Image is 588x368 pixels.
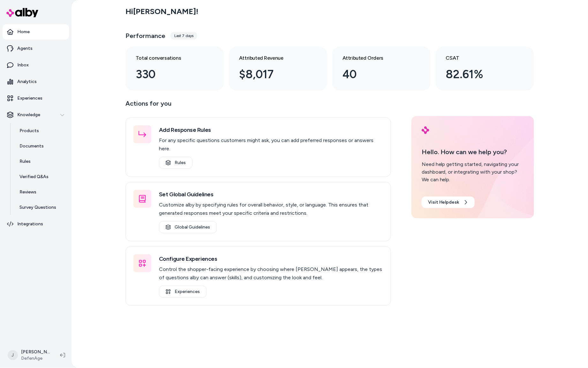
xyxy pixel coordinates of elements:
p: Inbox [17,62,29,68]
p: Agents [17,45,33,52]
a: Survey Questions [13,200,69,215]
p: Reviews [19,189,36,195]
a: Agents [3,41,69,56]
button: Knowledge [3,107,69,123]
a: Home [3,24,69,40]
p: Home [17,29,30,35]
p: Hello. How can we help you? [422,147,524,157]
a: Rules [159,157,192,169]
div: $8,017 [239,66,307,83]
p: Control the shopper-facing experience by choosing where [PERSON_NAME] appears, the types of quest... [159,265,383,282]
p: For any specific questions customers might ask, you can add preferred responses or answers here. [159,136,383,153]
a: Total conversations 330 [125,47,224,91]
a: Documents [13,139,69,154]
span: DefenAge [21,355,50,362]
a: Inbox [3,57,69,73]
a: Visit Helpdesk [422,197,475,208]
h3: Configure Experiences [159,254,383,263]
a: Products [13,123,69,139]
div: Need help getting started, navigating your dashboard, or integrating with your shop? We can help. [422,161,524,184]
span: J [8,350,18,360]
div: Last 7 days [170,32,197,40]
div: 330 [136,66,203,83]
a: Experiences [159,286,207,298]
h3: Total conversations [136,54,203,62]
a: Attributed Orders 40 [332,47,431,91]
p: Customize alby by specifying rules for overall behavior, style, or language. This ensures that ge... [159,201,383,217]
a: Experiences [3,91,69,106]
h3: Attributed Orders [343,54,410,62]
p: Actions for you [125,98,391,114]
p: Documents [19,143,44,149]
div: 82.61% [446,66,514,83]
h3: Attributed Revenue [239,54,307,62]
a: CSAT 82.61% [436,47,534,91]
p: Survey Questions [19,204,56,211]
p: Products [19,128,39,134]
p: Rules [19,158,31,165]
h3: Performance [125,31,165,40]
h3: Set Global Guidelines [159,190,383,199]
a: Attributed Revenue $8,017 [229,47,327,91]
a: Integrations [3,216,69,232]
a: Rules [13,154,69,169]
a: Analytics [3,74,69,89]
img: alby Logo [6,8,38,17]
img: alby Logo [422,126,429,134]
h3: Add Response Rules [159,125,383,134]
a: Verified Q&As [13,169,69,184]
p: Analytics [17,79,37,85]
button: J[PERSON_NAME]DefenAge [4,345,55,365]
p: [PERSON_NAME] [21,349,50,355]
h2: Hi [PERSON_NAME] ! [125,7,198,16]
div: 40 [343,66,410,83]
p: Integrations [17,221,43,227]
p: Experiences [17,95,42,101]
h3: CSAT [446,54,514,62]
a: Global Guidelines [159,221,217,233]
p: Knowledge [17,112,40,118]
a: Reviews [13,184,69,200]
p: Verified Q&As [19,174,49,180]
